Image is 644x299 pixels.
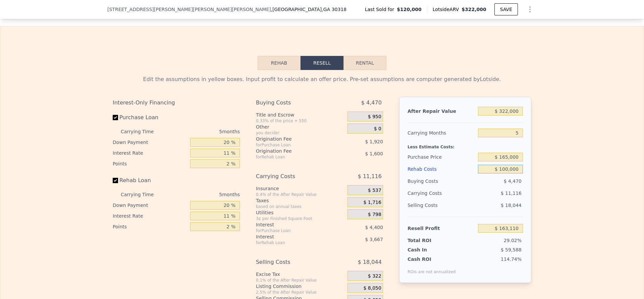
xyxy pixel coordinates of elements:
div: Carrying Time [121,189,164,200]
span: $ 537 [368,188,381,194]
div: Down Payment [113,200,187,211]
div: Origination Fee [256,148,331,154]
div: Utilities [256,209,345,216]
div: Cash ROI [408,256,456,263]
span: $ 11,116 [358,170,382,182]
span: $ 1,600 [365,151,383,156]
span: $ 1,920 [365,139,383,144]
div: Buying Costs [256,97,331,109]
span: $ 18,044 [501,203,522,208]
span: $ 11,116 [501,191,522,196]
div: Total ROI [408,237,449,244]
div: Resell Profit [408,222,475,234]
button: SAVE [494,3,518,15]
div: Origination Fee [256,136,331,142]
span: , GA 30318 [322,7,346,12]
label: Rehab Loan [113,174,187,186]
div: Insurance [256,185,345,192]
button: Resell [301,56,343,70]
button: Show Options [523,3,537,16]
div: After Repair Value [408,105,475,117]
div: for Rehab Loan [256,154,331,160]
div: Down Payment [113,137,187,148]
div: Carrying Costs [408,187,449,199]
span: $ 1,716 [363,200,381,206]
input: Purchase Loan [113,115,118,120]
div: Points [113,158,187,169]
label: Purchase Loan [113,111,187,124]
div: 5 months [167,126,240,137]
span: [STREET_ADDRESS][PERSON_NAME][PERSON_NAME][PERSON_NAME] [107,6,271,13]
span: $ 0 [374,126,381,132]
span: , [GEOGRAPHIC_DATA] [271,6,347,13]
div: 0.33% of the price + 550 [256,118,345,124]
div: Purchase Price [408,151,475,163]
span: $ 322 [368,273,381,279]
div: for Purchase Loan [256,142,331,148]
div: Taxes [256,197,345,204]
button: Rental [343,56,386,70]
div: Rehab Costs [408,163,475,175]
div: Other [256,124,345,130]
div: Carrying Costs [256,170,331,182]
div: Interest [256,221,331,228]
span: $ 8,050 [363,285,381,291]
div: Interest Rate [113,211,187,221]
span: $ 3,667 [365,237,383,242]
span: $ 950 [368,114,381,120]
div: Cash In [408,246,449,253]
span: Lotside ARV [433,6,462,13]
span: $ 4,470 [504,178,522,184]
div: Edit the assumptions in yellow boxes. Input profit to calculate an offer price. Pre-set assumptio... [113,75,531,83]
span: $ 4,400 [365,225,383,230]
div: Interest [256,233,331,240]
div: Interest-Only Financing [113,97,240,109]
div: 5 months [167,189,240,200]
span: $322,000 [462,7,486,12]
input: Rehab Loan [113,178,118,183]
div: you decide! [256,130,345,136]
div: for Rehab Loan [256,240,331,245]
div: Listing Commission [256,283,345,290]
div: based on annual taxes [256,204,345,209]
div: Carrying Time [121,126,164,137]
span: Last Sold for [365,6,397,13]
div: Selling Costs [256,256,331,268]
span: $ 798 [368,212,381,218]
div: 0.1% of the After Repair Value [256,278,345,283]
div: 2.5% of the After Repair Value [256,290,345,295]
button: Rehab [258,56,301,70]
span: 114.74% [501,256,522,262]
span: $ 4,470 [361,97,382,109]
span: 29.02% [504,238,522,243]
div: ROIs are not annualized [408,263,456,275]
div: 3¢ per Finished Square Foot [256,216,345,221]
div: Excise Tax [256,271,345,278]
div: Carrying Months [408,127,475,139]
div: for Purchase Loan [256,228,331,233]
div: 0.4% of the After Repair Value [256,192,345,197]
div: Selling Costs [408,199,475,211]
div: Less Estimate Costs: [408,139,523,151]
div: Title and Escrow [256,111,345,118]
span: $120,000 [397,6,422,13]
div: Points [113,221,187,232]
div: Interest Rate [113,148,187,158]
span: $ 59,588 [501,247,522,252]
span: $ 18,044 [358,256,382,268]
div: Buying Costs [408,175,475,187]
